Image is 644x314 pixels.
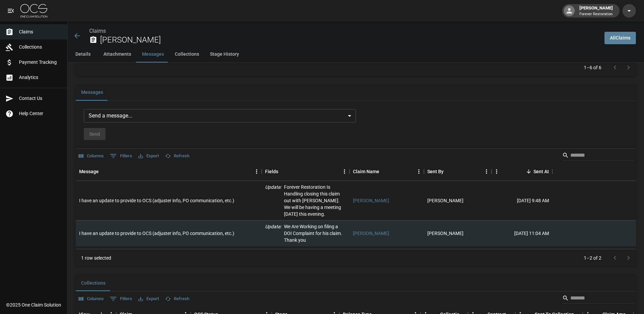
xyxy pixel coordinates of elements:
[379,167,389,176] button: Sort
[562,150,635,162] div: Search
[427,162,444,181] div: Sent By
[205,46,244,62] button: Stage History
[19,74,62,81] span: Analytics
[4,4,18,18] button: open drawer
[108,293,134,304] button: Show filters
[108,151,134,161] button: Show filters
[339,166,350,177] button: Menu
[353,230,389,237] a: [PERSON_NAME]
[353,162,379,181] div: Claim Name
[492,220,552,246] div: [DATE] 11:04 AM
[562,293,635,305] div: Search
[427,197,463,204] div: John Porter
[68,46,98,62] button: Details
[76,275,636,291] div: related-list tabs
[137,151,161,161] button: Export
[169,46,205,62] button: Collections
[19,28,62,35] span: Claims
[19,95,62,102] span: Contact Us
[481,166,492,177] button: Menu
[137,46,169,62] button: Messages
[579,11,613,17] p: Forever Restoration
[163,151,191,161] button: Refresh
[76,275,111,291] button: Collections
[98,46,137,62] button: Attachments
[79,230,234,237] div: I have an update to provide to OCS (adjuster info, PO communication, etc.)
[79,197,234,204] div: I have an update to provide to OCS (adjuster info, PO communication, etc.)
[6,302,61,308] div: © 2025 One Claim Solution
[524,167,533,176] button: Sort
[99,167,108,176] button: Sort
[424,162,492,181] div: Sent By
[77,151,105,161] button: Select columns
[284,223,346,243] p: We Are Working on filing a DOI Complaint for his claim. Thank you
[19,110,62,117] span: Help Center
[265,184,281,217] p: Update :
[265,162,278,181] div: Fields
[492,162,552,181] div: Sent At
[492,166,502,177] button: Menu
[427,230,463,237] div: John Porter
[265,223,281,243] p: Update :
[604,32,636,44] a: AllClaims
[89,28,106,34] a: Claims
[533,162,549,181] div: Sent At
[20,4,47,18] img: ocs-logo-white-transparent.png
[492,181,552,220] div: [DATE] 9:48 AM
[584,255,601,261] p: 1–2 of 2
[284,184,346,217] p: Forever Restoration Is Handling closing this claim out with [PERSON_NAME]. We will be having a me...
[163,294,191,304] button: Refresh
[262,162,350,181] div: Fields
[84,109,356,123] div: Send a message...
[353,197,389,204] a: [PERSON_NAME]
[252,166,262,177] button: Menu
[89,27,599,35] nav: breadcrumb
[350,162,424,181] div: Claim Name
[444,167,453,176] button: Sort
[414,166,424,177] button: Menu
[137,294,161,304] button: Export
[77,294,105,304] button: Select columns
[100,35,599,45] h2: [PERSON_NAME]
[76,84,636,101] div: related-list tabs
[81,255,111,261] div: 1 row selected
[19,44,62,51] span: Collections
[76,84,109,101] button: Messages
[68,46,644,62] div: anchor tabs
[79,162,99,181] div: Message
[577,5,616,17] div: [PERSON_NAME]
[278,167,288,176] button: Sort
[19,59,62,66] span: Payment Tracking
[76,162,262,181] div: Message
[584,64,601,71] p: 1–6 of 6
